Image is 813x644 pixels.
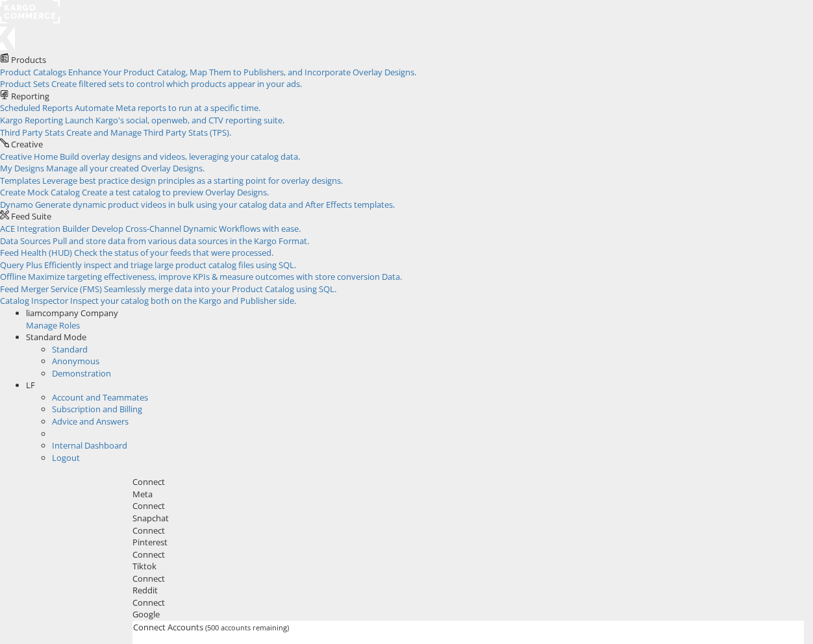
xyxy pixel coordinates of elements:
[42,175,343,186] span: Leverage best practice design principles as a starting point for overlay designs.
[51,78,302,90] span: Create filtered sets to control which products appear in your ads.
[132,476,804,488] div: Connect
[52,452,80,464] a: Logout
[53,235,309,247] span: Pull and store data from various data sources in the Kargo Format.
[60,151,300,162] span: Build overlay designs and videos, leveraging your catalog data.
[205,623,289,632] span: (500 accounts remaining)
[26,379,35,391] span: LF
[132,488,804,501] div: Meta
[132,549,804,561] div: Connect
[65,114,284,126] span: Launch Kargo's social, openweb, and CTV reporting suite.
[11,90,49,102] span: Reporting
[28,271,402,282] span: Maximize targeting effectiveness, improve KPIs & measure outcomes with store conversion Data.
[132,584,804,597] div: Reddit
[132,560,804,573] div: Tiktok
[132,573,804,585] div: Connect
[74,247,273,258] span: Check the status of your feeds that were processed.
[68,66,416,78] span: Enhance Your Product Catalog, Map Them to Publishers, and Incorporate Overlay Designs.
[92,223,301,234] span: Develop Cross-Channel Dynamic Workflows with ease.
[132,597,804,609] div: Connect
[104,283,336,295] span: Seamlessly merge data into your Product Catalog using SQL.
[66,127,231,138] span: Create and Manage Third Party Stats (TPS).
[26,307,118,319] span: liamcompany Company
[44,259,296,271] span: Efficiently inspect and triage large product catalog files using SQL.
[52,403,142,415] a: Subscription and Billing
[52,391,148,403] a: Account and Teammates
[70,295,296,306] span: Inspect your catalog both on the Kargo and Publisher side.
[132,608,804,621] div: Google
[132,536,804,549] div: Pinterest
[26,319,80,331] a: Manage Roles
[46,162,205,174] span: Manage all your created Overlay Designs.
[11,54,46,66] span: Products
[11,138,43,150] span: Creative
[35,199,395,210] span: Generate dynamic product videos in bulk using your catalog data and After Effects templates.
[75,102,260,114] span: Automate Meta reports to run at a specific time.
[52,355,99,367] a: Anonymous
[52,415,129,427] a: Advice and Answers
[52,343,88,355] a: Standard
[26,331,86,343] span: Standard Mode
[52,367,111,379] a: Demonstration
[82,186,269,198] span: Create a test catalog to preview Overlay Designs.
[132,512,804,525] div: Snapchat
[52,440,127,451] a: Internal Dashboard
[11,210,51,222] span: Feed Suite
[133,621,203,633] span: Connect Accounts
[132,500,804,512] div: Connect
[132,525,804,537] div: Connect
